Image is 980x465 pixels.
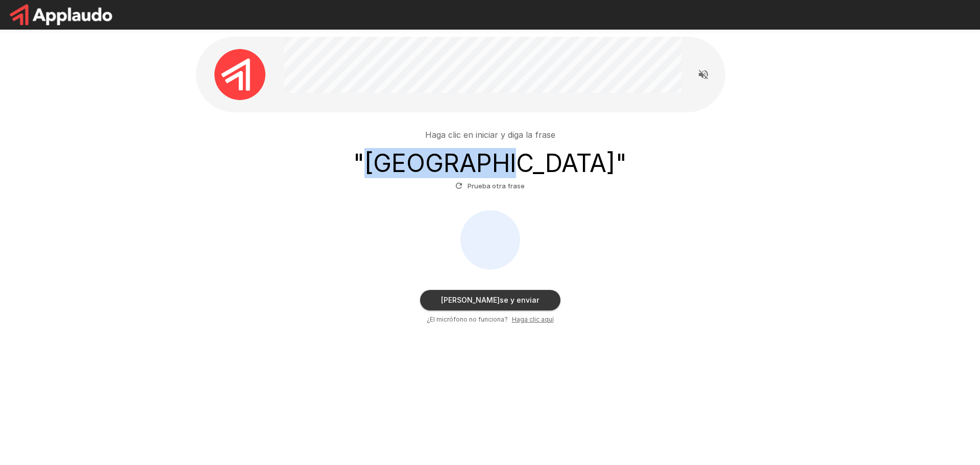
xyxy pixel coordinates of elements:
[512,315,554,323] font: Haga clic aquí
[353,148,364,178] font: "
[693,64,714,85] button: Leer las preguntas en voz alta
[427,315,508,323] font: ¿El micrófono no funciona?
[441,296,539,304] font: [PERSON_NAME]se y enviar
[420,290,560,310] button: [PERSON_NAME]se y enviar
[364,148,616,178] font: [GEOGRAPHIC_DATA]
[453,178,527,194] button: Prueba otra frase
[425,130,555,140] font: Haga clic en iniciar y diga la frase
[214,49,265,100] img: applaudo_avatar.png
[616,148,627,178] font: "
[468,182,525,190] font: Prueba otra frase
